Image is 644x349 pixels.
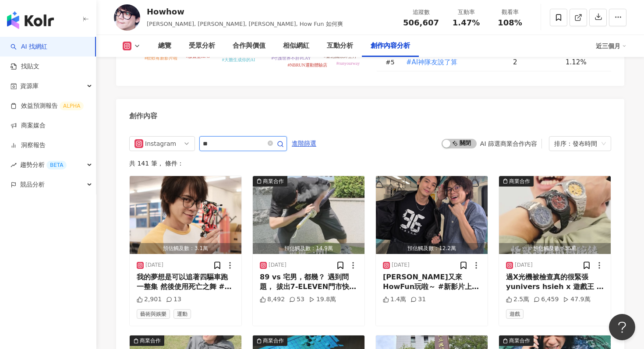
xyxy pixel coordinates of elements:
div: 2.5萬 [506,295,529,304]
div: 商業合作 [263,336,284,345]
div: [DATE] [392,261,410,269]
div: 創作內容 [129,111,157,121]
button: 商業合作預估觸及數：35萬 [499,176,611,254]
tspan: #runyourway [336,61,360,66]
tspan: #NBRUN運動體驗店 [287,63,327,67]
div: 商業合作 [140,336,161,345]
div: 預估觸及數：3.1萬 [130,243,241,254]
div: 預估觸及數：14.9萬 [253,243,364,254]
a: 找貼文 [11,62,39,71]
div: 創作內容分析 [371,41,410,51]
tspan: #守護世界不肝PLAY [271,56,311,60]
span: 藝術與娛樂 [137,309,170,319]
div: [PERSON_NAME]又來HowFun玩啦～ #新影片上線囉 #在捷運攝影棚喝水有種刺激感 [383,272,481,292]
img: post-image [499,176,611,254]
span: 108% [498,18,522,27]
div: 1.12% [566,57,602,67]
img: KOL Avatar [114,4,140,31]
button: #AI神隊友說了算 [406,53,458,71]
div: 商業合作 [263,177,284,186]
div: Howhow [147,6,343,17]
a: 效益預測報告ALPHA [11,102,84,110]
div: 13 [166,295,181,304]
div: 商業合作 [509,177,530,186]
a: 洞察報告 [11,141,46,150]
span: 競品分析 [20,175,45,194]
div: 相似網紅 [283,41,309,51]
div: 19.8萬 [309,295,336,304]
div: 近三個月 [596,39,626,53]
div: 互動率 [449,8,483,17]
span: rise [11,162,17,168]
tspan: #大膽生成你的AI [222,57,255,62]
span: close-circle [268,139,273,148]
span: 遊戲 [506,309,524,319]
span: 資源庫 [20,76,39,96]
span: 506,607 [403,18,439,27]
button: 預估觸及數：3.1萬 [130,176,241,254]
img: logo [7,11,54,29]
span: 1.47% [453,18,480,27]
span: #AI神隊友說了算 [406,57,457,67]
tspan: #欸欸有新影片啦 [145,56,177,60]
div: 合作與價值 [233,41,265,51]
div: 預估觸及數：35萬 [499,243,611,254]
td: #AI神隊友說了算 [399,53,506,71]
span: 運動 [173,309,191,319]
img: post-image [253,176,364,254]
span: close-circle [268,141,273,146]
button: 商業合作預估觸及數：14.9萬 [253,176,364,254]
div: 互動分析 [327,41,353,51]
div: # 5 [386,57,399,67]
button: 預估觸及數：12.2萬 [376,176,488,254]
div: 47.9萬 [563,295,590,304]
span: 趨勢分析 [20,155,67,175]
div: 追蹤數 [403,8,439,17]
div: 我的夢想是可以追著四驅車跑一整集 然後使用死亡之舞 #新影片上啦 [PERSON_NAME]驅博士～ 真的很好玩 感謝小餅的照片 [137,272,234,292]
img: post-image [130,176,241,254]
div: 觀看率 [493,8,527,17]
a: 商案媒合 [11,121,46,130]
span: 進階篩選 [292,137,316,151]
div: 排序：發布時間 [554,137,598,151]
div: 31 [410,295,426,304]
div: 受眾分析 [189,41,215,51]
div: 商業合作 [509,336,530,345]
div: [DATE] [515,261,533,269]
div: [DATE] [145,261,163,269]
iframe: Help Scout Beacon - Open [609,314,635,340]
div: 1.4萬 [383,295,406,304]
div: [DATE] [269,261,287,269]
div: BETA [46,161,67,169]
div: 8,492 [260,295,285,304]
div: 6,459 [534,295,559,304]
div: AI 篩選商業合作內容 [480,140,537,147]
button: 進階篩選 [291,136,317,150]
span: [PERSON_NAME], [PERSON_NAME], [PERSON_NAME], How Fun 如何爽 [147,21,343,27]
div: 過X光機被檢查真的很緊張 yunivers hsieh x 遊戲王 動畫25週年聯名 怪獸浮雕機械腕錶——第二彈：神の降臨！ 只要按這支影片愛心、 留言「我最喜歡 yunivers hsieh ... [506,272,604,292]
div: 89 vs 宅男，都幾？ 遇到問題， 拔出7-ELEVEN門市快閃購日輪刀造型直傘就對了。 [260,272,357,292]
div: 2,901 [137,295,162,304]
td: 1.12% [559,53,611,71]
div: 2 [513,57,559,67]
a: searchAI 找網紅 [11,42,47,51]
div: 預估觸及數：12.2萬 [376,243,488,254]
div: 總覽 [158,41,171,51]
div: Instagram [145,137,173,151]
div: 共 141 筆 ， 條件： [129,160,611,167]
img: post-image [376,176,488,254]
div: 53 [289,295,304,304]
